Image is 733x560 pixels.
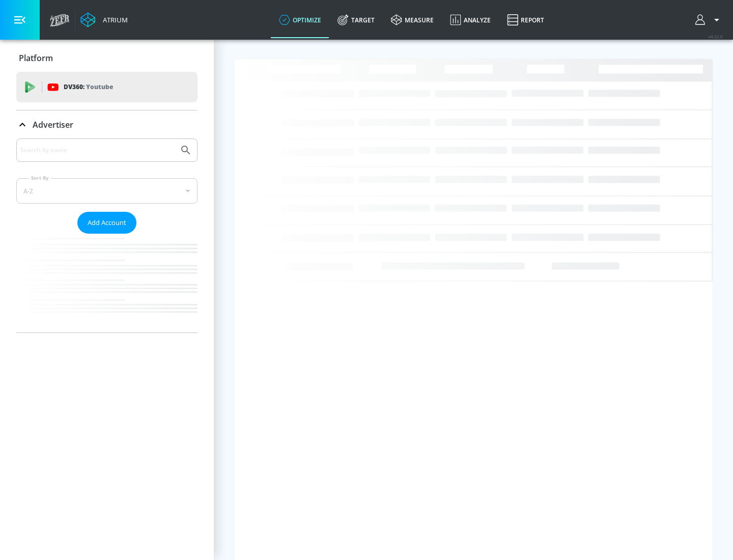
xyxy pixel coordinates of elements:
button: Add Account [77,212,136,234]
span: Add Account [88,217,126,229]
a: optimize [271,2,329,38]
a: Target [329,2,383,38]
p: DV360: [64,81,113,93]
a: Report [499,2,552,38]
span: v 4.32.0 [709,34,723,39]
p: Youtube [86,81,113,92]
div: A-Z [16,178,198,204]
div: Advertiser [16,138,198,332]
a: Atrium [80,12,128,27]
a: measure [383,2,442,38]
div: DV360: Youtube [16,72,198,102]
a: Analyze [442,2,499,38]
p: Platform [19,52,53,64]
div: Platform [16,44,198,72]
input: Search by name [20,144,175,157]
nav: list of Advertiser [16,234,198,332]
div: Atrium [99,15,128,24]
p: Advertiser [33,119,73,130]
label: Sort By [29,175,51,181]
div: Advertiser [16,110,198,139]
